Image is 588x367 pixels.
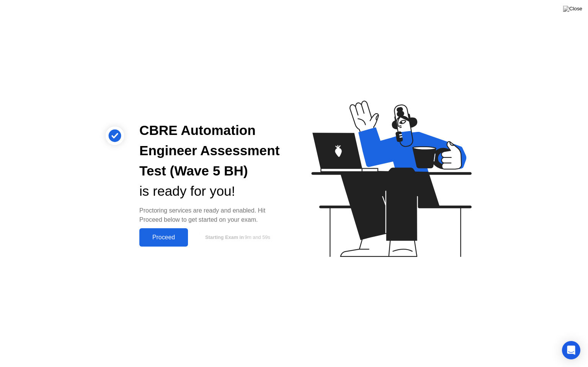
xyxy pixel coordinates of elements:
[139,120,282,181] div: CBRE Automation Engineer Assessment Test (Wave 5 BH)
[192,230,282,245] button: Starting Exam in9m and 59s
[562,341,580,359] div: Open Intercom Messenger
[139,228,188,247] button: Proceed
[142,234,186,241] div: Proceed
[245,234,270,240] span: 9m and 59s
[563,6,582,12] img: Close
[139,181,282,201] div: is ready for you!
[139,206,282,224] div: Proctoring services are ready and enabled. Hit Proceed below to get started on your exam.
